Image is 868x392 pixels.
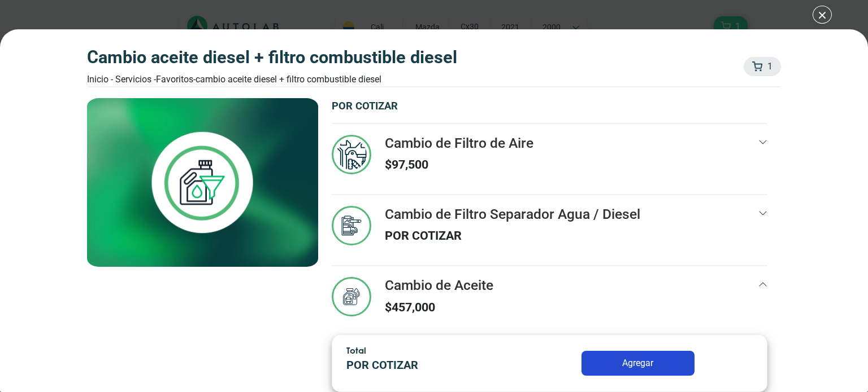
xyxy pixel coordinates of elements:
[196,74,381,85] font: CAMBIO ACEITE DIESEL + FILTRO COMBUSTIBLE DIESEL
[385,156,533,174] p: $ 97,500
[385,227,640,245] p: POR COTIZAR
[87,73,457,86] div: Inicio - Servicios - Favoritos -
[581,351,695,376] button: Agregar
[385,298,493,316] p: $ 457,000
[332,206,371,245] img: default_service_icon.svg
[332,98,767,114] p: POR COTIZAR
[346,345,366,355] span: Total
[385,135,533,151] h3: Cambio de Filtro de Aire
[332,277,371,316] img: cambio_de_aceite-v3.svg
[385,206,640,222] h3: Cambio de Filtro Separador Agua / Diesel
[385,277,493,293] h3: Cambio de Aceite
[346,357,506,374] p: POR COTIZAR
[87,47,457,68] h3: CAMBIO ACEITE DIESEL + FILTRO COMBUSTIBLE DIESEL
[332,135,371,174] img: mantenimiento_general-v3.svg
